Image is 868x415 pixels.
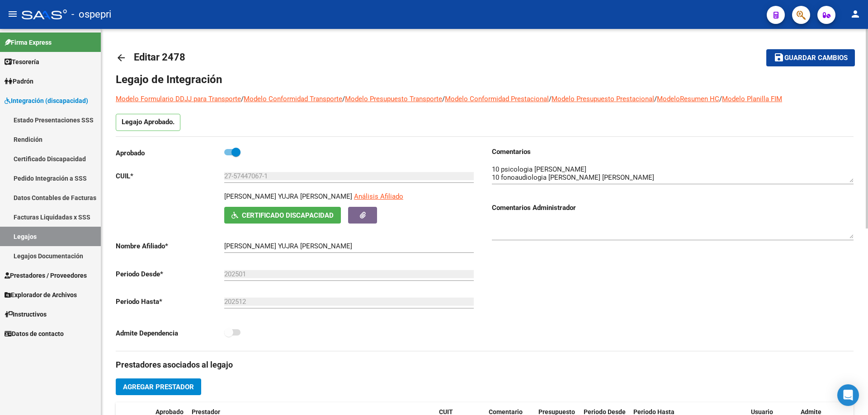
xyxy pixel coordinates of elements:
[5,290,77,300] span: Explorador de Archivos
[71,5,111,24] span: - ospepri
[774,52,784,63] mat-icon: save
[116,52,127,63] mat-icon: arrow_back
[5,57,39,67] span: Tesorería
[116,378,201,395] button: Agregar Prestador
[492,203,854,213] h3: Comentarios Administrador
[116,328,224,338] p: Admite Dependencia
[123,383,194,391] span: Agregar Prestador
[837,384,859,406] div: Open Intercom Messenger
[354,192,403,201] span: Análisis Afiliado
[116,114,180,131] p: Legajo Aprobado.
[657,95,719,103] a: ModeloResumen HC
[116,269,224,279] p: Periodo Desde
[134,51,185,63] span: Editar 2478
[5,76,33,86] span: Padrón
[224,191,352,201] p: [PERSON_NAME] YUJRA [PERSON_NAME]
[116,241,224,251] p: Nombre Afiliado
[5,37,52,47] span: Firma Express
[116,359,854,371] h3: Prestadores asociados al legajo
[345,95,442,103] a: Modelo Presupuesto Transporte
[116,148,224,158] p: Aprobado
[116,72,854,87] h1: Legajo de Integración
[722,95,782,103] a: Modelo Planilla FIM
[5,309,47,319] span: Instructivos
[5,96,88,106] span: Integración (discapacidad)
[766,49,855,66] button: Guardar cambios
[552,95,654,103] a: Modelo Presupuesto Prestacional
[492,147,854,157] h3: Comentarios
[784,54,848,62] span: Guardar cambios
[244,95,342,103] a: Modelo Conformidad Transporte
[116,171,224,181] p: CUIL
[242,211,334,219] span: Certificado Discapacidad
[116,95,241,103] a: Modelo Formulario DDJJ para Transporte
[5,270,87,280] span: Prestadores / Proveedores
[116,297,224,307] p: Periodo Hasta
[224,207,341,224] button: Certificado Discapacidad
[5,329,64,339] span: Datos de contacto
[7,9,18,19] mat-icon: menu
[445,95,549,103] a: Modelo Conformidad Prestacional
[850,9,861,19] mat-icon: person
